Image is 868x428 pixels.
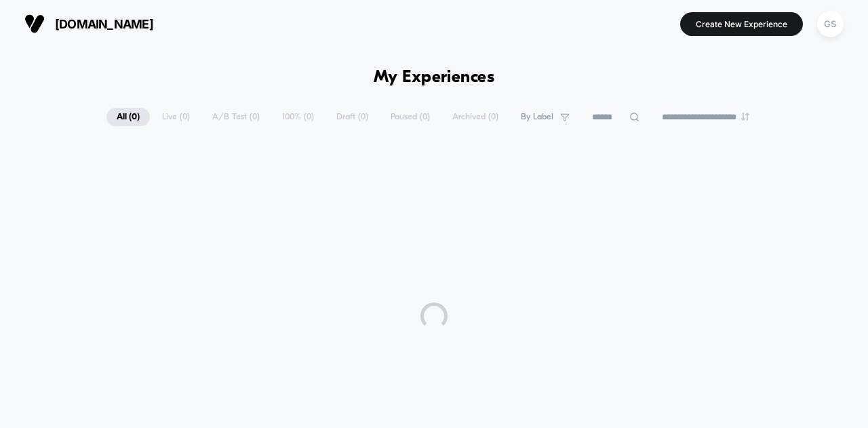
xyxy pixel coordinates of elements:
[374,68,495,87] h1: My Experiences
[680,12,803,36] button: Create New Experience
[55,17,153,31] span: [DOMAIN_NAME]
[817,11,844,37] div: GS
[106,108,150,126] span: All ( 0 )
[741,113,749,121] img: end
[24,14,45,34] img: Visually logo
[521,112,553,122] span: By Label
[20,13,157,35] button: [DOMAIN_NAME]
[813,10,848,38] button: GS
